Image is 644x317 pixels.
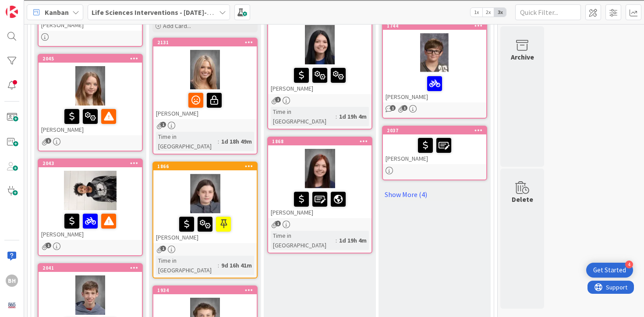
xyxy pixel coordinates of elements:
[160,246,166,251] span: 1
[39,159,142,167] div: 2043
[593,266,626,275] div: Get Started
[39,55,142,135] div: 2045[PERSON_NAME]
[4,122,640,130] div: Magazine
[153,89,257,119] div: [PERSON_NAME]
[4,114,640,122] div: Journal
[275,221,281,226] span: 1
[219,137,254,146] div: 1d 18h 49m
[4,90,640,98] div: Print
[6,275,18,287] div: BH
[4,233,640,241] div: MOVE
[6,6,18,18] img: Visit kanbanzone.com
[383,127,486,134] div: 2037
[4,273,640,281] div: JOURNAL
[275,97,281,102] span: 1
[336,236,337,245] span: :
[39,264,142,272] div: 2041
[157,39,257,46] div: 2131
[4,289,81,298] input: Search sources
[4,249,640,257] div: SAVE
[157,287,257,293] div: 1934
[38,54,143,151] a: 2045[PERSON_NAME]
[46,138,51,144] span: 1
[4,153,640,161] div: TODO: put dlg title
[268,137,372,145] div: 1868
[218,137,219,146] span: :
[267,13,372,130] a: [PERSON_NAME]Time in [GEOGRAPHIC_DATA]:1d 19h 4m
[382,187,487,201] a: Show More (4)
[157,163,257,169] div: 1866
[4,98,640,106] div: Add Outline Template
[4,257,640,265] div: BOOK
[218,261,219,270] span: :
[4,35,640,43] div: Options
[337,236,369,245] div: 1d 19h 4m
[4,241,640,249] div: New source
[267,137,372,254] a: 1868[PERSON_NAME]Time in [GEOGRAPHIC_DATA]:1d 19h 4m
[156,256,218,275] div: Time in [GEOGRAPHIC_DATA]
[511,52,534,62] div: Archive
[38,158,143,256] a: 2043[PERSON_NAME]
[4,4,640,11] div: Sort A > Z
[383,134,486,164] div: [PERSON_NAME]
[4,27,640,35] div: Delete
[153,39,257,119] div: 2131[PERSON_NAME]
[390,105,396,111] span: 1
[4,19,640,27] div: Move To ...
[4,67,640,74] div: Delete
[4,265,640,273] div: WEBSITE
[336,112,337,121] span: :
[4,210,640,218] div: Move to ...
[512,194,533,204] div: Delete
[268,14,372,94] div: [PERSON_NAME]
[39,106,142,135] div: [PERSON_NAME]
[219,261,254,270] div: 9d 16h 41m
[4,74,640,82] div: Rename Outline
[4,43,640,51] div: Sign out
[4,130,640,137] div: Newspaper
[402,105,407,111] span: 1
[160,122,166,127] span: 1
[4,59,640,67] div: Move To ...
[42,265,142,271] div: 2041
[163,22,191,30] span: Add Card...
[268,137,372,218] div: 1868[PERSON_NAME]
[153,162,257,243] div: 1866[PERSON_NAME]
[625,261,633,268] div: 4
[4,218,640,225] div: Home
[383,127,486,164] div: 2037[PERSON_NAME]
[39,210,142,240] div: [PERSON_NAME]
[4,11,640,19] div: Sort New > Old
[156,132,218,151] div: Time in [GEOGRAPHIC_DATA]
[18,1,40,12] span: Support
[383,73,486,102] div: [PERSON_NAME]
[4,202,640,210] div: DELETE
[268,64,372,94] div: [PERSON_NAME]
[153,213,257,243] div: [PERSON_NAME]
[382,21,487,119] a: 1744[PERSON_NAME]
[272,138,372,144] div: 1868
[383,22,486,102] div: 1744[PERSON_NAME]
[42,160,142,166] div: 2043
[4,82,640,90] div: Download
[153,162,257,170] div: 1866
[42,56,142,62] div: 2045
[39,55,142,63] div: 2045
[46,243,51,248] span: 1
[4,170,640,178] div: CANCEL
[152,162,258,278] a: 1866[PERSON_NAME]Time in [GEOGRAPHIC_DATA]:9d 16h 41m
[382,126,487,180] a: 2037[PERSON_NAME]
[387,23,486,29] div: 1744
[586,263,633,278] div: Open Get Started checklist, remaining modules: 4
[4,106,640,114] div: Search for Source
[4,225,640,233] div: CANCEL
[337,112,369,121] div: 1d 19h 4m
[152,38,258,155] a: 2131[PERSON_NAME]Time in [GEOGRAPHIC_DATA]:1d 18h 49m
[4,137,640,145] div: Television/Radio
[387,127,486,134] div: 2037
[39,159,142,240] div: 2043[PERSON_NAME]
[4,186,640,194] div: This outline has no content. Would you like to delete it?
[6,299,18,311] img: avatar
[4,178,640,186] div: ???
[153,39,257,46] div: 2131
